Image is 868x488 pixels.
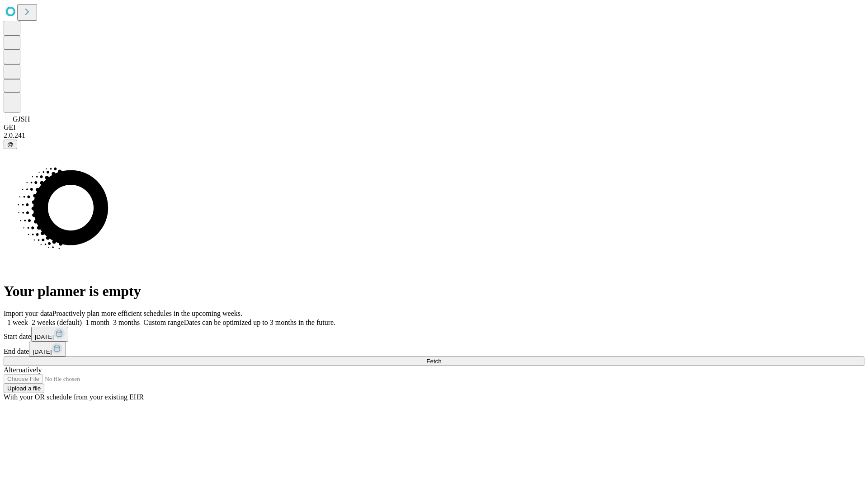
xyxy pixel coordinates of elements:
h1: Your planner is empty [4,283,864,300]
div: 2.0.241 [4,131,864,140]
span: Alternatively [4,366,42,374]
span: Dates can be optimized up to 3 months in the future. [184,319,335,326]
span: 3 months [113,319,140,326]
span: Fetch [426,358,441,365]
button: [DATE] [29,342,66,357]
span: [DATE] [33,348,52,355]
span: With your OR schedule from your existing EHR [4,393,144,401]
button: Fetch [4,357,864,366]
span: 1 month [85,319,109,326]
span: Custom range [143,319,184,326]
div: Start date [4,327,864,342]
span: GJSH [13,115,30,123]
button: Upload a file [4,384,44,393]
span: Import your data [4,310,52,317]
span: Proactively plan more efficient schedules in the upcoming weeks. [52,310,242,317]
button: [DATE] [31,327,68,342]
button: @ [4,140,17,149]
div: End date [4,342,864,357]
span: 2 weeks (default) [32,319,82,326]
span: 1 week [7,319,28,326]
span: [DATE] [35,333,54,340]
div: GEI [4,123,864,131]
span: @ [7,141,14,148]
